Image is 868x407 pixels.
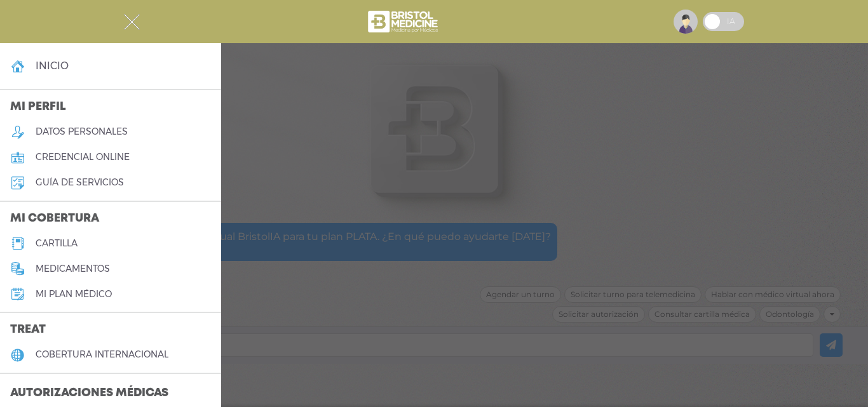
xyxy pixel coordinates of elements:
[36,349,168,360] h5: cobertura internacional
[36,152,130,163] h5: credencial online
[36,126,128,137] h5: datos personales
[36,60,69,72] h4: inicio
[124,14,140,30] img: Cober_menu-close-white.svg
[366,6,442,37] img: bristol-medicine-blanco.png
[674,10,698,34] img: profile-placeholder.svg
[36,264,110,274] h5: medicamentos
[36,289,112,300] h5: Mi plan médico
[36,177,124,188] h5: guía de servicios
[36,238,78,249] h5: cartilla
